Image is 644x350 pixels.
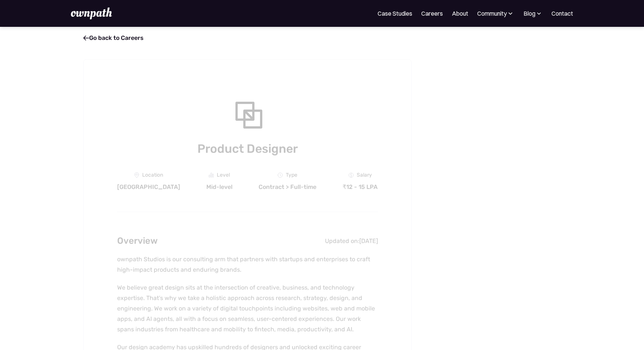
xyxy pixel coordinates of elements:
div: Location [142,172,163,178]
img: Location Icon - Job Board X Webflow Template [134,172,139,178]
img: Clock Icon - Job Board X Webflow Template [278,173,283,178]
div: ₹12 - 15 LPA [343,183,378,191]
div: Type [286,172,297,178]
div: Community [477,9,507,18]
p: ownpath Studios is our consulting arm that partners with startups and enterprises to craft high-i... [117,254,378,275]
a: Contact [551,9,573,18]
h1: Product Designer [117,140,378,157]
img: Graph Icon - Job Board X Webflow Template [209,173,214,178]
a: Careers [421,9,443,18]
h2: Overview [117,234,158,248]
a: About [452,9,468,18]
div: Contract > Full-time [259,183,316,191]
a: Case Studies [378,9,412,18]
div: [DATE] [359,237,378,245]
div: Community [477,9,514,18]
div: [GEOGRAPHIC_DATA] [117,183,180,191]
div: Salary [357,172,372,178]
div: Blog [523,9,543,18]
div: Level [217,172,230,178]
div: Updated on: [325,237,359,245]
div: Blog [523,9,535,18]
p: We believe great design sits at the intersection of creative, business, and technology expertise.... [117,283,378,335]
span:  [83,34,89,42]
a: Go back to Careers [83,34,144,41]
div: Mid-level [206,183,232,191]
img: Money Icon - Job Board X Webflow Template [348,173,354,178]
